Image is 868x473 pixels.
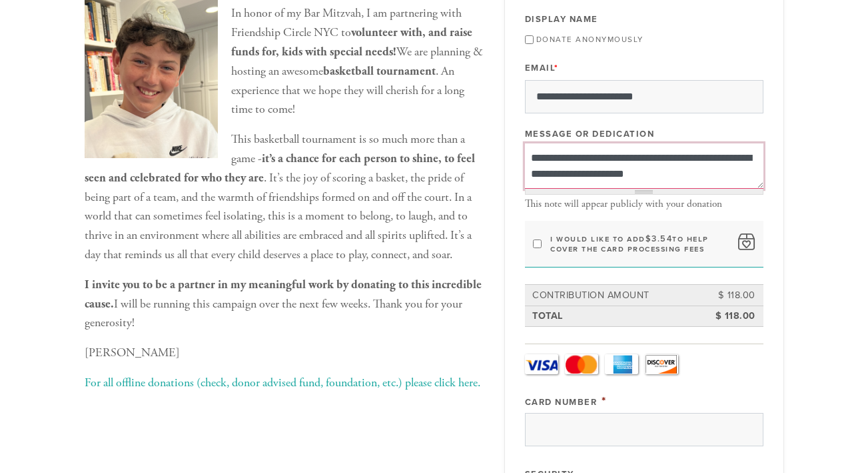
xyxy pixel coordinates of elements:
b: basketball tournament [323,63,436,79]
a: Visa [525,354,558,374]
b: it’s a chance for each person to shine, to feel seen and celebrated for who they are [85,151,475,185]
label: Message or dedication [525,128,655,140]
label: Card Number [525,397,598,408]
p: I will be running this campaign over the next few weeks. Thank you for your generosity! [85,276,484,333]
label: Display Name [525,13,598,25]
label: Donate Anonymously [536,35,644,44]
label: Email [525,62,559,74]
a: For all offline donations (check, donor advised fund, foundation, etc.) please click here. [85,375,480,390]
td: Total [530,307,697,326]
a: MasterCard [565,354,598,374]
td: $ 118.00 [697,286,757,305]
p: In honor of my Bar Mitzvah, I am partnering with Friendship Circle NYC to We are planning & hosti... [85,4,484,119]
b: volunteer with, and raise funds for, kids with special needs! [231,25,472,59]
span: This field is required. [554,63,559,73]
span: $ [646,233,652,244]
p: [PERSON_NAME] [85,344,484,363]
p: This basketball tournament is so much more than a game - . It’s the joy of scoring a basket, the ... [85,130,484,265]
span: 3.54 [651,233,672,244]
a: Amex [605,354,638,374]
td: $ 118.00 [697,307,757,326]
span: This field is required. [602,394,607,408]
b: I invite you to be a partner in my meaningful work by donating to this incredible cause. [85,277,482,312]
label: I would like to add to help cover the card processing fees [550,234,729,254]
div: This note will appear publicly with your donation [525,198,763,210]
a: Discover [645,354,678,374]
td: Contribution Amount [530,286,697,305]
